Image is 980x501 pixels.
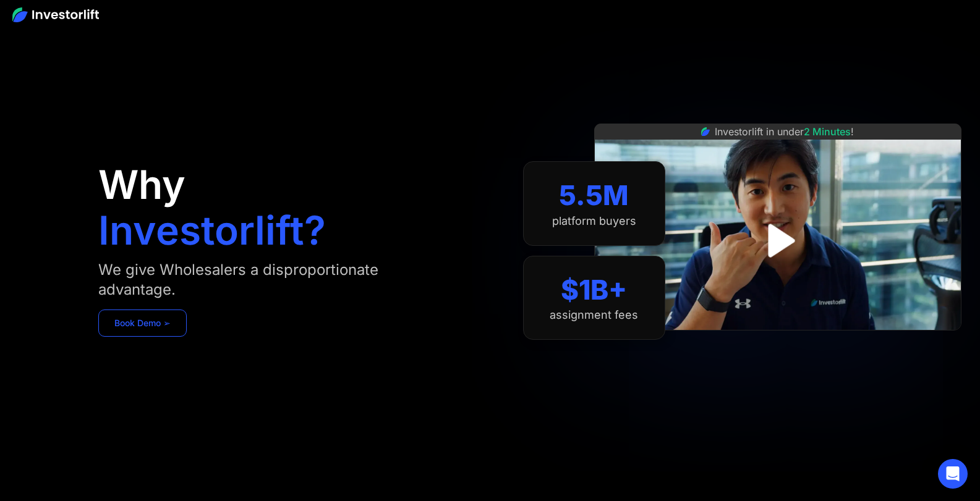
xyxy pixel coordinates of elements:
a: Book Demo ➢ [98,309,187,337]
div: We give Wholesalers a disproportionate advantage. [98,260,455,300]
span: 2 Minutes [804,125,851,138]
div: Open Intercom Messenger [938,459,968,489]
div: Investorlift in under ! [715,124,854,139]
div: 5.5M [559,179,629,212]
a: open lightbox [750,213,805,268]
iframe: Customer reviews powered by Trustpilot [685,337,871,352]
h1: Investorlift? [98,211,326,250]
h1: Why [98,165,185,204]
div: $1B+ [561,274,627,306]
div: platform buyers [552,214,636,228]
div: assignment fees [550,308,638,322]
